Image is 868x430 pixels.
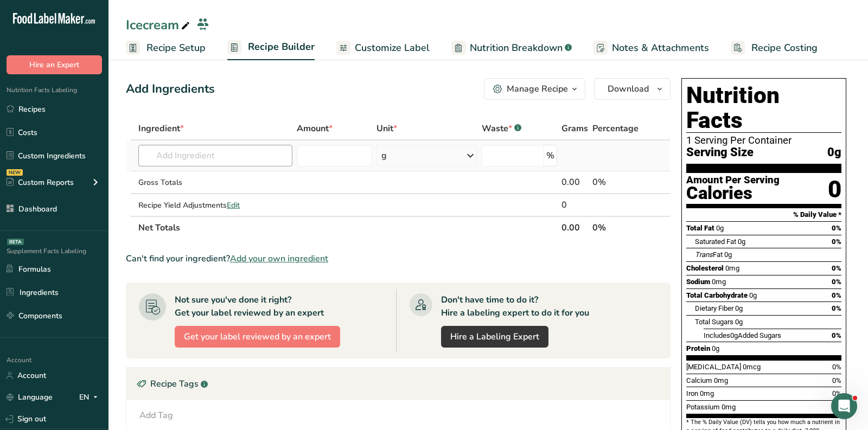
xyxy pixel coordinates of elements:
span: Includes Added Sugars [704,331,781,339]
span: 0g [716,224,724,232]
span: Potassium [686,403,720,411]
span: 0g [738,238,745,246]
span: 0g [749,291,757,299]
span: Customize Label [355,41,430,55]
div: How Subscription Upgrades Work on [DOMAIN_NAME] [16,214,201,245]
span: Dietary Fiber [695,304,733,312]
span: 0% [832,304,841,312]
img: Profile image for Reem [116,17,138,39]
span: 0g [827,146,841,159]
a: Hire a Labeling Expert [441,326,548,348]
div: Close [187,17,206,37]
span: News [180,357,200,365]
div: 1 Serving Per Container [686,135,841,146]
div: NEW [7,169,23,176]
button: Manage Recipe [484,78,585,100]
span: Edit [227,200,240,210]
button: Download [594,78,671,100]
span: Serving Size [686,146,754,159]
span: 0% [832,363,841,371]
button: Messages [54,330,108,374]
span: 0mg [714,376,728,384]
span: 0g [735,304,743,312]
div: Icecream [126,15,192,35]
div: How to Print Your Labels & Choose the Right Printer [22,249,182,272]
div: 0 [561,198,588,211]
div: Send us a message [11,127,206,157]
span: 0% [832,331,841,339]
th: 0.00 [559,216,590,239]
span: Recipe Builder [248,40,315,54]
span: Unit [376,122,397,135]
div: Can't find your ingredient? [126,252,671,265]
span: 0% [832,389,841,397]
span: 0mg [700,389,714,397]
div: How to Print Your Labels & Choose the Right Printer [16,245,201,277]
div: Amount Per Serving [686,175,780,185]
span: 0g [712,344,719,352]
div: Manage Recipe [507,82,568,95]
img: Profile image for Rachelle [157,17,179,39]
th: Net Totals [136,216,560,239]
span: Total Sugars [695,318,733,326]
span: Download [608,82,649,95]
span: 0% [832,264,841,272]
a: Language [7,388,53,407]
a: Notes & Attachments [593,36,709,60]
img: logo [22,24,94,34]
span: Help [127,357,144,365]
input: Add Ingredient [138,145,292,166]
span: 0mg [722,403,736,411]
h1: Nutrition Facts [686,83,841,133]
span: 0% [832,291,841,299]
span: Cholesterol [686,264,724,272]
button: News [163,330,217,374]
div: Hire an Expert Services [16,277,201,297]
a: Recipe Costing [731,36,818,60]
span: Nutrition Breakdown [470,41,563,55]
div: Hire an Expert Services [22,281,182,292]
a: Nutrition Breakdown [451,36,572,60]
span: Total Fat [686,224,714,232]
div: Send us a message [22,137,181,148]
span: 0mcg [743,363,761,371]
section: % Daily Value * [686,208,841,221]
span: 0mg [725,264,739,272]
span: Messages [63,357,100,365]
span: Protein [686,344,710,352]
div: g [381,149,387,162]
span: 0g [735,318,743,326]
a: Customize Label [336,36,430,60]
span: Ingredient [138,122,184,135]
div: Not sure you've done it right? Get your label reviewed by an expert [175,293,324,319]
div: How Subscription Upgrades Work on [DOMAIN_NAME] [22,218,182,241]
span: 0g [724,251,732,259]
img: Profile image for Rana [137,17,158,39]
div: 0 [828,175,841,204]
span: Saturated Fat [695,238,736,246]
span: Grams [561,122,588,135]
div: Calories [686,185,780,201]
div: Hire an Expert Services [22,198,182,209]
p: Hi Reem 👋 [22,77,195,95]
span: Notes & Attachments [612,41,709,55]
img: Live Webinar: Canadian FoP Labeling [11,307,206,383]
div: Add Tag [139,409,173,422]
div: 0.00 [561,176,588,189]
span: Amount [297,122,333,135]
p: How can we help? [22,95,195,114]
span: Recipe Costing [751,41,818,55]
span: 0% [832,238,841,246]
i: Trans [695,251,713,259]
div: 0% [592,176,642,189]
div: Don't have time to do it? Hire a labeling expert to do it for you [441,293,589,319]
th: 0% [590,216,644,239]
div: BETA [7,239,24,245]
div: Waste [482,122,521,135]
span: [MEDICAL_DATA] [686,363,741,371]
button: Get your label reviewed by an expert [175,326,340,348]
div: Custom Reports [7,177,74,188]
div: Hire an Expert Services [16,194,201,214]
iframe: To enrich screen reader interactions, please activate Accessibility in Grammarly extension settings [831,393,857,419]
span: 0% [832,224,841,232]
